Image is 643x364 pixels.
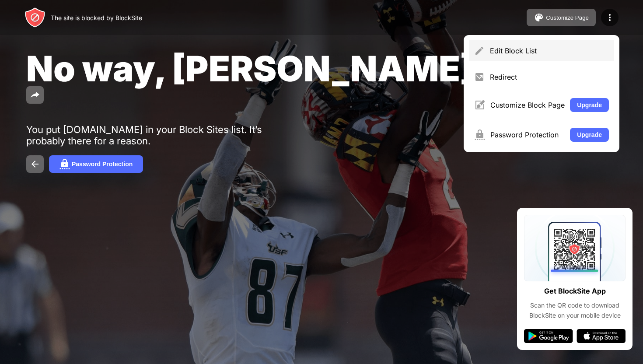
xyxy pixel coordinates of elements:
[49,155,143,173] button: Password Protection
[474,72,485,82] img: menu-redirect.svg
[474,45,485,56] img: menu-pencil.svg
[59,159,70,169] img: password.svg
[577,329,626,343] img: app-store.svg
[524,215,626,281] img: qrcode.svg
[524,301,626,320] div: Scan the QR code to download BlockSite on your mobile device
[474,100,485,110] img: menu-customize.svg
[26,124,297,147] div: You put [DOMAIN_NAME] in your Block Sites list. It’s probably there for a reason.
[544,285,606,297] div: Get BlockSite App
[490,46,609,55] div: Edit Block List
[527,9,596,26] button: Customize Page
[605,12,615,23] img: menu-icon.svg
[30,90,40,100] img: share.svg
[570,128,609,142] button: Upgrade
[26,47,487,90] span: No way, [PERSON_NAME].
[524,329,573,343] img: google-play.svg
[72,161,133,168] div: Password Protection
[490,73,609,81] div: Redirect
[30,159,40,169] img: back.svg
[24,7,45,28] img: header-logo.svg
[490,101,565,109] div: Customize Block Page
[490,130,565,139] div: Password Protection
[570,98,609,112] button: Upgrade
[474,129,485,140] img: menu-password.svg
[534,12,544,23] img: pallet.svg
[51,14,142,21] div: The site is blocked by BlockSite
[546,14,589,21] div: Customize Page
